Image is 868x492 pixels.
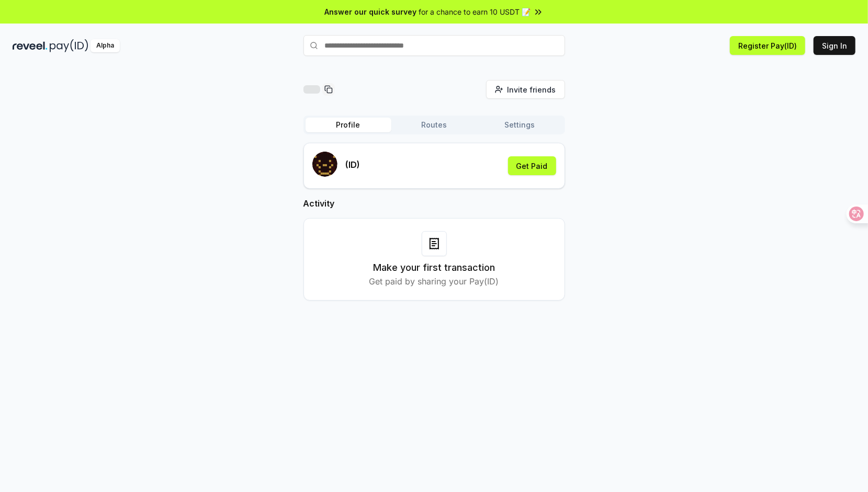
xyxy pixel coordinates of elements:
button: Invite friends [486,80,565,99]
h3: Make your first transaction [373,260,495,275]
h2: Activity [303,197,565,210]
span: Invite friends [508,84,556,95]
img: pay_id [50,39,88,52]
button: Routes [391,118,477,132]
p: Get paid by sharing your Pay(ID) [369,275,499,288]
button: Get Paid [508,156,556,175]
div: Alpha [91,39,120,52]
button: Profile [306,118,391,132]
button: Sign In [814,36,855,55]
p: (ID) [346,158,360,171]
button: Register Pay(ID) [730,36,805,55]
button: Settings [477,118,563,132]
img: reveel_dark [13,39,48,52]
span: Answer our quick survey [325,6,417,17]
span: for a chance to earn 10 USDT 📝 [419,6,531,17]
